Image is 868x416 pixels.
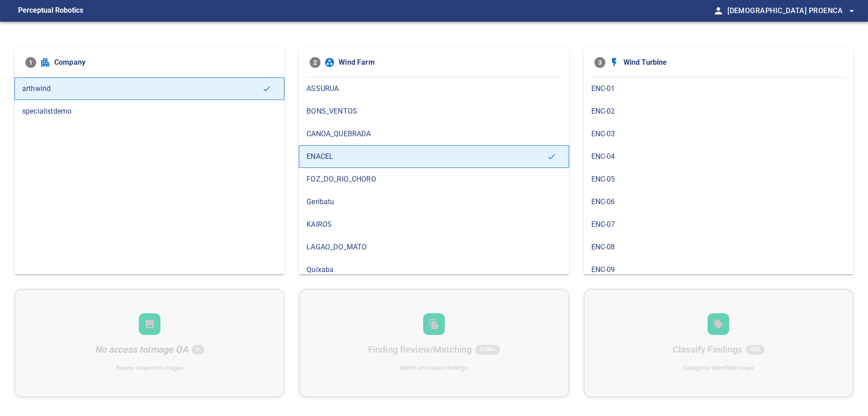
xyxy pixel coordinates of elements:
[591,264,846,275] span: ENC-09
[591,129,846,139] span: ENC-03
[307,242,561,253] span: LAGAO_DO_MATO
[310,57,321,68] span: 2
[14,100,284,123] div: specialistdemo
[307,83,561,94] span: ASSURUA
[584,145,854,168] div: ENC-04
[299,100,569,123] div: BONS_VENTOS
[846,5,857,16] span: arrow_drop_down
[307,174,561,185] span: FOZ_DO_RIO_CHORO
[584,213,854,236] div: ENC-07
[591,219,846,230] span: ENC-07
[584,168,854,191] div: ENC-05
[299,236,569,258] div: LAGAO_DO_MATO
[591,106,846,117] span: ENC-02
[299,258,569,281] div: Quixaba
[307,264,561,275] span: Quixaba
[307,219,561,230] span: KAIROS
[339,57,558,68] span: Wind Farm
[724,2,857,20] button: [DEMOGRAPHIC_DATA] Proenca
[623,57,843,68] span: Wind Turbine
[584,258,854,281] div: ENC-09
[299,213,569,236] div: KAIROS
[307,129,561,139] span: CANOA_QUEBRADA
[299,191,569,213] div: Geribatu
[591,83,846,94] span: ENC-01
[584,191,854,213] div: ENC-06
[307,151,547,162] span: ENACEL
[22,83,262,94] span: arthwind
[584,123,854,145] div: ENC-03
[299,123,569,145] div: CANOA_QUEBRADA
[299,77,569,100] div: ASSURUA
[591,196,846,207] span: ENC-06
[594,57,605,68] span: 3
[54,57,274,68] span: Company
[299,145,569,168] div: ENACEL
[584,77,854,100] div: ENC-01
[307,106,561,117] span: BONS_VENTOS
[584,100,854,123] div: ENC-02
[591,242,846,253] span: ENC-08
[18,4,83,18] figcaption: Perceptual Robotics
[299,168,569,191] div: FOZ_DO_RIO_CHORO
[14,77,284,100] div: arthwind
[727,5,857,17] span: [DEMOGRAPHIC_DATA] Proenca
[584,236,854,258] div: ENC-08
[713,5,724,16] span: person
[307,196,561,207] span: Geribatu
[25,57,36,68] span: 1
[591,151,846,162] span: ENC-04
[22,106,277,117] span: specialistdemo
[591,174,846,185] span: ENC-05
